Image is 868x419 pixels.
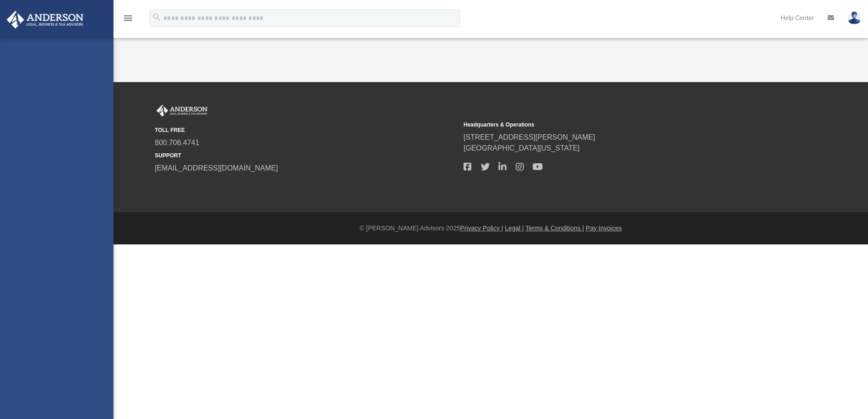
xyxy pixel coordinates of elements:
small: Headquarters & Operations [464,121,766,129]
img: User Pic [848,11,861,24]
small: TOLL FREE [155,126,457,134]
a: [GEOGRAPHIC_DATA][US_STATE] [464,144,580,152]
img: Anderson Advisors Platinum Portal [155,105,209,117]
a: menu [123,17,133,24]
img: Anderson Advisors Platinum Portal [4,11,86,29]
a: 800.706.4741 [155,139,199,146]
a: Pay Invoices [586,224,621,232]
a: [EMAIL_ADDRESS][DOMAIN_NAME] [155,164,278,172]
div: © [PERSON_NAME] Advisors 2025 [113,224,868,233]
a: [STREET_ADDRESS][PERSON_NAME] [464,133,595,141]
small: SUPPORT [155,151,457,160]
i: menu [123,13,133,24]
a: Legal | [505,224,524,232]
a: Privacy Policy | [460,224,503,232]
a: Terms & Conditions | [526,224,584,232]
i: search [152,12,162,22]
